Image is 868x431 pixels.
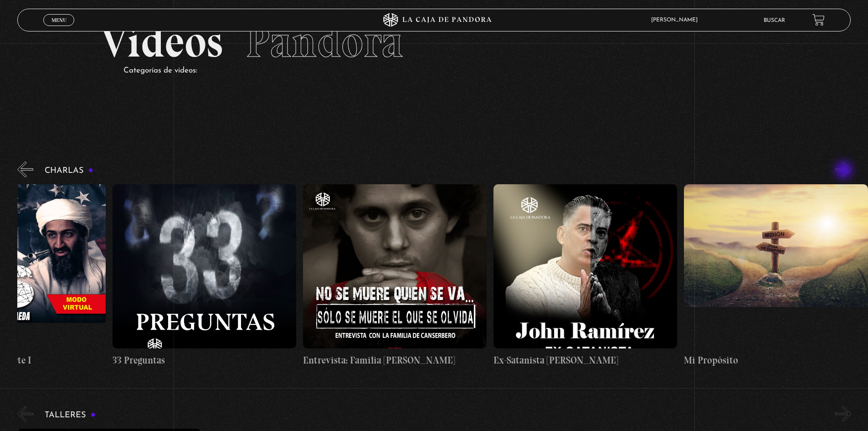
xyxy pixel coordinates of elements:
p: Categorías de videos: [123,64,767,78]
h2: Videos [101,21,767,64]
a: 33 Preguntas [113,184,296,368]
a: Entrevista: Familia [PERSON_NAME] [303,184,487,368]
span: Cerrar [48,25,70,31]
h4: Ex-Satanista [PERSON_NAME] [493,353,677,368]
span: [PERSON_NAME] [647,17,707,23]
a: View your shopping cart [812,14,825,26]
h3: Charlas [45,166,93,175]
h3: Talleres [45,411,96,420]
h4: Entrevista: Familia [PERSON_NAME] [303,353,487,368]
h4: 33 Preguntas [113,353,296,368]
button: Previous [17,406,33,422]
button: Next [835,161,851,177]
span: Menu [51,17,67,23]
h4: Mi Propósito [684,353,868,368]
span: Pandora [246,16,403,68]
button: Previous [17,161,33,177]
a: Buscar [764,18,785,23]
a: Mi Propósito [684,184,868,368]
a: Ex-Satanista [PERSON_NAME] [493,184,677,368]
button: Next [835,406,851,422]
